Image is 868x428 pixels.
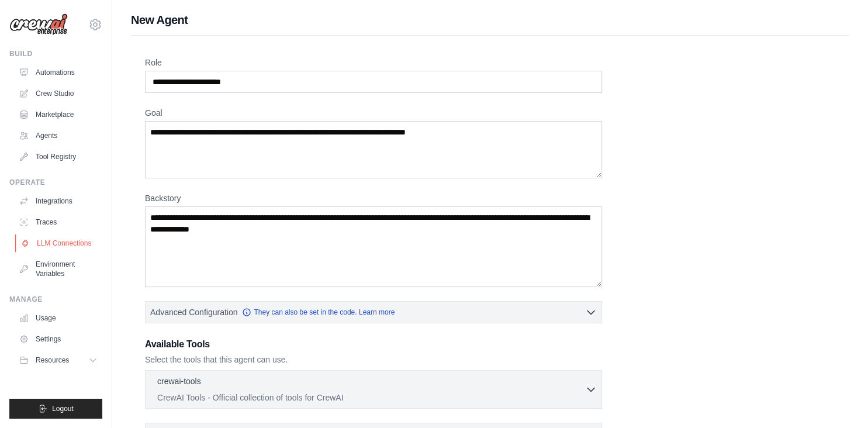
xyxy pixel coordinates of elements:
a: Integrations [14,192,102,210]
p: crewai-tools [157,375,201,387]
span: Advanced Configuration [150,306,237,318]
a: Automations [14,63,102,82]
a: Traces [14,213,102,232]
a: Crew Studio [14,84,102,103]
p: Select the tools that this agent can use. [145,354,602,365]
button: Resources [14,351,102,370]
h1: New Agent [131,12,849,28]
label: Role [145,57,602,68]
div: Build [9,49,102,58]
a: Usage [14,309,102,327]
label: Goal [145,107,602,119]
img: Logo [9,13,68,36]
span: Logout [52,404,74,413]
a: They can also be set in the code. Learn more [242,308,395,317]
span: Resources [36,355,69,365]
div: Manage [9,295,102,304]
button: crewai-tools CrewAI Tools - Official collection of tools for CrewAI [150,375,597,403]
a: LLM Connections [15,234,103,253]
h3: Available Tools [145,337,602,351]
a: Tool Registry [14,147,102,166]
label: Backstory [145,192,602,204]
div: Operate [9,178,102,187]
a: Marketplace [14,105,102,124]
button: Logout [9,399,102,419]
p: CrewAI Tools - Official collection of tools for CrewAI [157,392,585,403]
a: Settings [14,330,102,348]
a: Environment Variables [14,255,102,283]
button: Advanced Configuration They can also be set in the code. Learn more [146,302,601,323]
a: Agents [14,126,102,145]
